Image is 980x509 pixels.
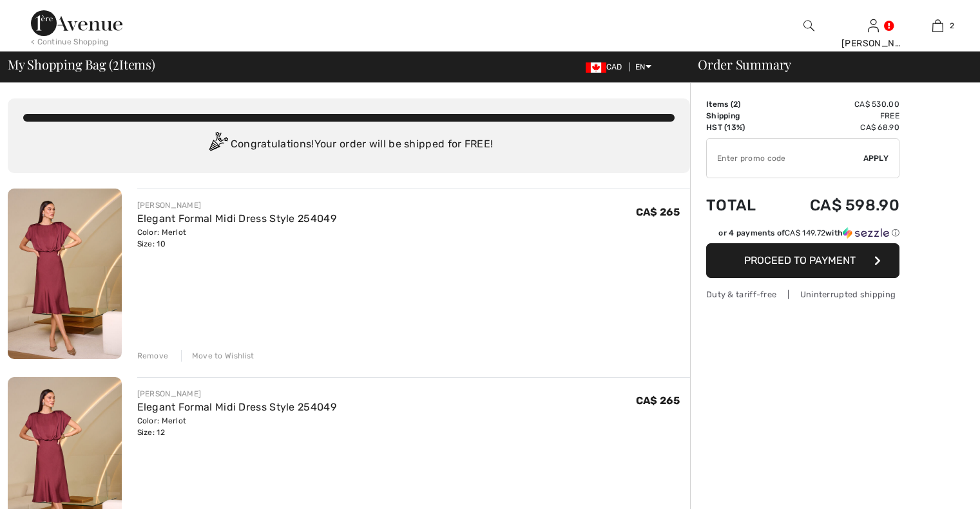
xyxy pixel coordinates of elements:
[775,122,899,133] td: CA$ 68.90
[706,227,899,243] div: or 4 payments ofCA$ 149.72withSezzle Click to learn more about Sezzle
[718,227,899,239] div: or 4 payments of with
[205,132,231,158] img: Congratulation2.svg
[137,227,336,250] div: Color: Merlot Size: 10
[950,20,954,32] span: 2
[803,18,814,33] img: search the website
[31,36,109,48] div: < Continue Shopping
[932,18,943,33] img: My Bag
[137,212,336,225] a: Elegant Formal Midi Dress Style 254049
[733,100,738,109] span: 2
[843,227,889,239] img: Sezzle
[137,415,336,438] div: Color: Merlot Size: 12
[181,350,255,362] div: Move to Wishlist
[744,254,856,266] span: Proceed to Payment
[863,153,889,164] span: Apply
[8,58,155,71] span: My Shopping Bag ( Items)
[841,37,905,50] div: [PERSON_NAME]
[586,62,606,73] img: Canadian Dollar
[137,388,336,400] div: [PERSON_NAME]
[8,189,122,359] img: Elegant Formal Midi Dress Style 254049
[868,18,879,33] img: My Info
[113,55,119,71] span: 2
[137,401,336,413] a: Elegant Formal Midi Dress Style 254049
[706,98,775,110] td: Items ( )
[636,394,680,407] span: CA$ 265
[682,58,972,71] div: Order Summary
[775,98,899,110] td: CA$ 530.00
[706,183,775,227] td: Total
[707,139,863,178] input: Promo code
[137,199,336,211] div: [PERSON_NAME]
[868,19,879,32] a: Sign In
[785,228,825,237] span: CA$ 149.72
[636,206,680,218] span: CA$ 265
[23,132,675,158] div: Congratulations! Your order will be shipped for FREE!
[706,110,775,122] td: Shipping
[137,350,169,362] div: Remove
[586,62,628,71] span: CAD
[706,288,899,301] div: Duty & tariff-free | Uninterrupted shipping
[775,183,899,227] td: CA$ 598.90
[31,10,122,36] img: 1ère Avenue
[635,62,651,71] span: EN
[775,110,899,122] td: Free
[706,243,899,278] button: Proceed to Payment
[906,18,969,33] a: 2
[706,122,775,133] td: HST (13%)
